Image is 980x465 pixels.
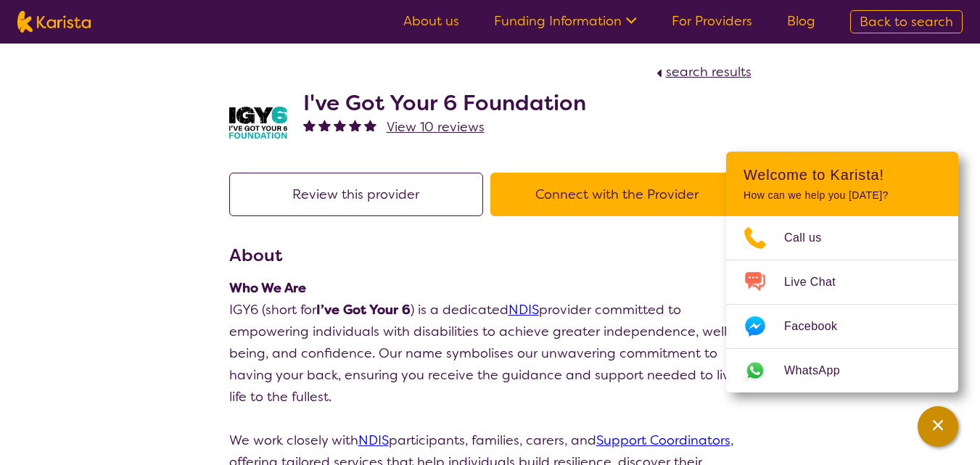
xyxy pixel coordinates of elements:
h3: About [229,242,752,268]
strong: Who We Are [229,279,306,297]
span: search results [666,63,752,81]
h2: I've Got Your 6 Foundation [303,90,586,116]
span: View 10 reviews [387,118,485,136]
p: IGY6 (short for ) is a dedicated provider committed to empowering individuals with disabilities t... [229,299,752,408]
img: fullstar [303,119,316,131]
span: Back to search [860,13,953,30]
img: aw0qclyvxjfem2oefjis.jpg [229,107,287,139]
button: Connect with the Provider [490,173,744,216]
div: Channel Menu [726,152,958,392]
a: search results [653,63,752,81]
a: NDIS [508,301,539,318]
a: NDIS [358,432,389,449]
span: WhatsApp [784,360,857,382]
h2: Welcome to Karista! [744,166,941,184]
a: Connect with the Provider [490,186,752,203]
span: Facebook [784,316,855,337]
a: About us [403,12,459,30]
a: Blog [787,12,815,30]
strong: I’ve Got Your 6 [316,301,411,318]
a: Funding Information [494,12,637,30]
img: Karista logo [17,11,91,33]
a: For Providers [672,12,752,30]
span: Live Chat [784,271,853,293]
a: View 10 reviews [387,116,485,138]
img: fullstar [364,119,376,131]
a: Review this provider [229,186,490,203]
p: How can we help you [DATE]? [744,189,941,202]
a: Back to search [850,10,963,33]
a: Web link opens in a new tab. [726,349,958,392]
a: Support Coordinators [596,432,730,449]
img: fullstar [334,119,346,131]
button: Review this provider [229,173,483,216]
img: fullstar [349,119,361,131]
img: fullstar [318,119,331,131]
button: Channel Menu [918,406,958,447]
span: Call us [784,227,839,249]
ul: Choose channel [726,216,958,392]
